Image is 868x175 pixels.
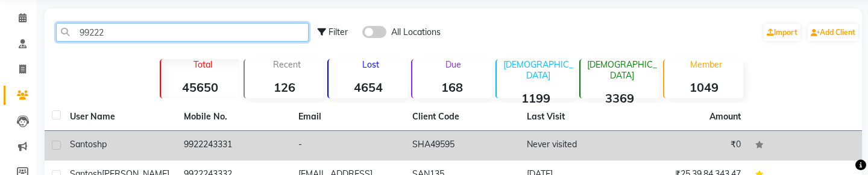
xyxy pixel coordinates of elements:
span: p [102,139,107,150]
a: Import [764,24,800,41]
span: All Locations [391,26,441,39]
strong: 126 [245,80,324,95]
p: [DEMOGRAPHIC_DATA] [502,59,576,81]
th: User Name [63,103,177,131]
td: Never visited [520,131,634,161]
strong: 168 [412,80,491,95]
p: [DEMOGRAPHIC_DATA] [585,59,659,81]
td: SHA49595 [405,131,519,161]
p: Member [669,59,743,70]
td: ₹0 [634,131,747,161]
strong: 4654 [329,80,407,95]
td: 9922243331 [177,131,291,161]
th: Amount [702,103,748,130]
strong: 3369 [580,91,659,106]
p: Recent [250,59,324,70]
strong: 1199 [497,91,576,106]
td: - [291,131,405,161]
p: Total [166,59,240,70]
p: Due [415,59,491,70]
th: Client Code [405,103,519,131]
th: Mobile No. [177,103,291,131]
th: Last Visit [520,103,634,131]
span: Filter [329,27,348,37]
strong: 45650 [161,80,240,95]
a: Add Client [808,24,858,41]
p: Lost [333,59,407,70]
th: Email [291,103,405,131]
input: Search by Name/Mobile/Email/Code [56,23,309,42]
strong: 1049 [664,80,743,95]
span: santosh [70,139,102,150]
